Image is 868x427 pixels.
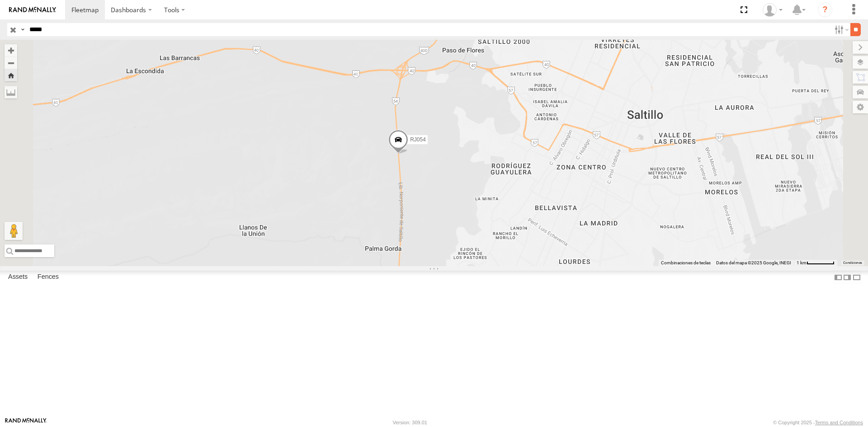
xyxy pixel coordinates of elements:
label: Dock Summary Table to the Right [843,271,852,284]
a: Visit our Website [5,418,47,427]
label: Assets [4,271,32,284]
button: Zoom Home [5,69,17,81]
label: Search Filter Options [831,23,850,36]
label: Fences [33,271,63,284]
label: Dock Summary Table to the Left [834,271,843,284]
span: 1 km [797,260,807,265]
div: Version: 309.01 [393,420,427,425]
button: Escala del mapa: 1 km por 58 píxeles [794,260,837,266]
a: Terms and Conditions [815,420,863,425]
button: Combinaciones de teclas [661,260,711,266]
div: © Copyright 2025 - [773,420,863,425]
a: Condiciones (se abre en una nueva pestaña) [843,261,862,265]
button: Zoom in [5,44,17,56]
span: Datos del mapa ©2025 Google, INEGI [716,260,791,265]
div: Sebastian Velez [759,3,786,17]
i: ? [818,3,832,17]
label: Map Settings [853,101,868,113]
label: Hide Summary Table [852,271,861,284]
button: Arrastra el hombrecito naranja al mapa para abrir Street View [5,222,23,240]
label: Measure [5,86,17,99]
span: RJ054 [410,136,426,143]
label: Search Query [19,23,26,36]
img: rand-logo.svg [9,7,56,13]
button: Zoom out [5,56,17,69]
